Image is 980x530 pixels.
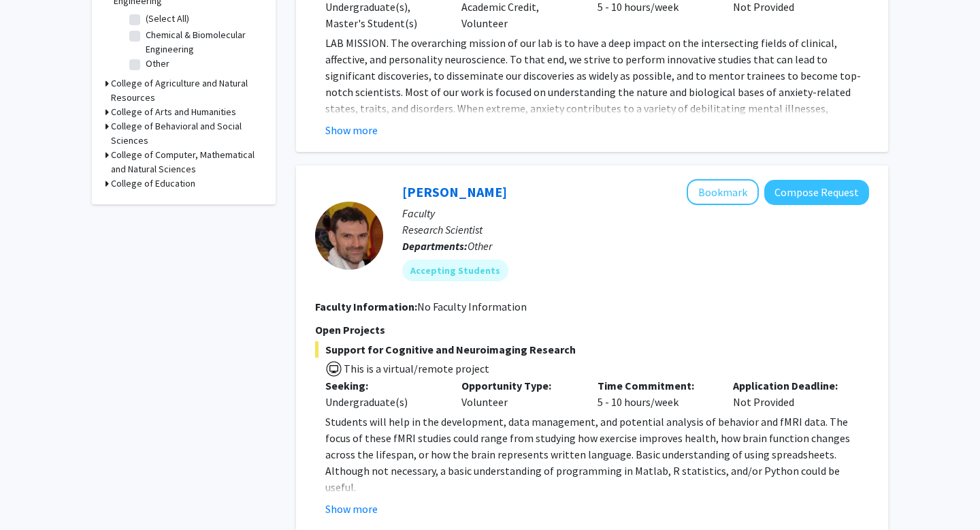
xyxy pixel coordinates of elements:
p: Time Commitment: [598,377,713,394]
span: No Faculty Information [417,300,527,313]
p: Application Deadline: [733,377,849,394]
button: Add Jeremy Purcell to Bookmarks [687,179,759,205]
span: Support for Cognitive and Neuroimaging Research [315,341,869,358]
div: 5 - 10 hours/week [587,377,723,410]
h3: College of Arts and Humanities [111,105,236,119]
span: Other [468,239,492,253]
p: Seeking: [325,377,441,394]
h3: College of Behavioral and Social Sciences [111,119,262,148]
span: This is a virtual/remote project [342,362,489,375]
button: Show more [325,122,378,138]
label: Chemical & Biomolecular Engineering [146,28,259,57]
b: Departments: [402,239,468,253]
label: Other [146,57,169,71]
div: Undergraduate(s) [325,394,441,410]
h3: College of Education [111,176,195,191]
a: [PERSON_NAME] [402,183,507,200]
p: Open Projects [315,322,869,338]
button: Show more [325,501,378,517]
h3: College of Computer, Mathematical and Natural Sciences [111,148,262,176]
span: Students will help in the development, data management, and potential analysis of behavior and fM... [325,415,850,494]
iframe: Chat [10,469,58,520]
button: Compose Request to Jeremy Purcell [764,180,869,205]
p: Faculty [402,205,869,221]
div: Volunteer [451,377,587,410]
div: Not Provided [723,377,859,410]
p: Research Scientist [402,221,869,238]
p: LAB MISSION. The overarching mission of our lab is to have a deep impact on the intersecting fiel... [325,35,869,296]
mat-chip: Accepting Students [402,260,508,281]
p: Opportunity Type: [461,377,577,394]
h3: College of Agriculture and Natural Resources [111,76,262,105]
label: (Select All) [146,12,189,26]
b: Faculty Information: [315,300,417,313]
